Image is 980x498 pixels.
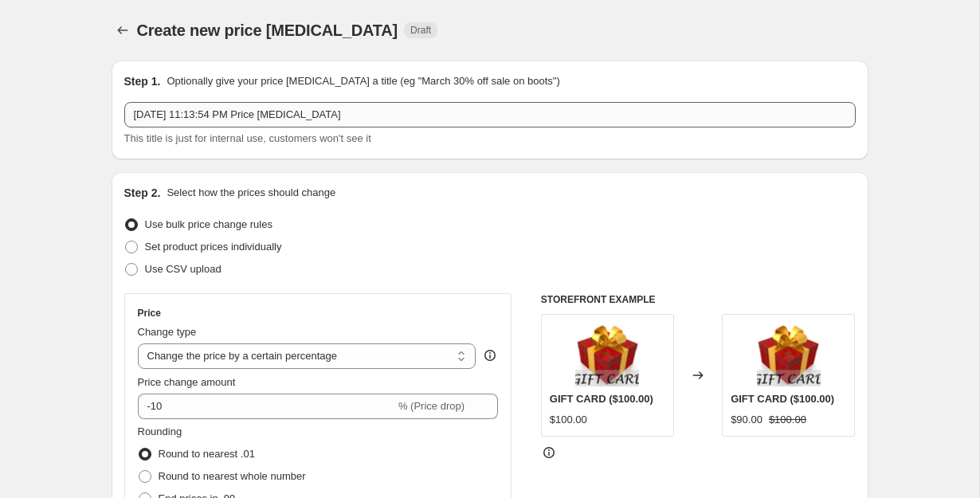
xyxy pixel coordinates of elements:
[145,263,221,275] span: Use CSV upload
[145,241,282,253] span: Set product prices individually
[137,22,398,39] span: Create new price [MEDICAL_DATA]
[159,470,306,482] span: Round to nearest whole number
[124,73,161,89] h2: Step 1.
[138,394,395,419] input: -15
[124,102,856,127] input: 30% off holiday sale
[138,307,161,320] h3: Price
[145,218,272,230] span: Use bulk price change rules
[124,185,161,201] h2: Step 2.
[398,400,465,412] span: % (Price drop)
[159,448,255,460] span: Round to nearest .01
[757,323,821,386] img: GIFTCARD_80x.png
[112,19,134,41] button: Price change jobs
[769,412,806,428] strike: $100.00
[550,393,653,405] span: GIFT CARD ($100.00)
[731,393,834,405] span: GIFT CARD ($100.00)
[575,323,639,386] img: GIFTCARD_80x.png
[541,293,856,306] h6: STOREFRONT EXAMPLE
[482,347,498,363] div: help
[731,412,762,428] div: $90.00
[138,326,197,338] span: Change type
[124,132,371,144] span: This title is just for internal use, customers won't see it
[138,425,182,437] span: Rounding
[167,73,559,89] p: Optionally give your price [MEDICAL_DATA] a title (eg "March 30% off sale on boots")
[550,412,587,428] div: $100.00
[138,376,236,388] span: Price change amount
[410,24,431,37] span: Draft
[167,185,335,201] p: Select how the prices should change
